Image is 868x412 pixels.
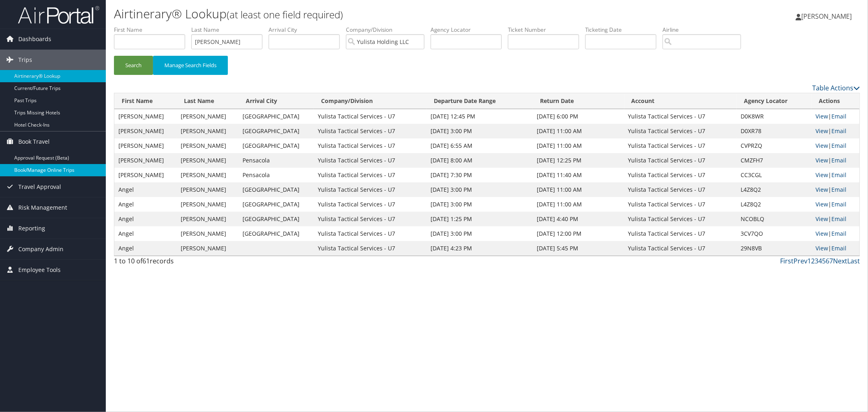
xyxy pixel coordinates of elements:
[346,26,431,34] label: Company/Division
[238,153,314,168] td: Pensacola
[227,8,343,21] small: (at least one field required)
[816,112,828,120] a: View
[818,256,822,265] a: 4
[269,26,346,34] label: Arrival City
[238,109,314,124] td: [GEOGRAPHIC_DATA]
[624,212,737,226] td: Yulista Tactical Services - U7
[624,93,737,109] th: Account: activate to sort column ascending
[624,138,737,153] td: Yulista Tactical Services - U7
[114,226,177,241] td: Angel
[114,197,177,212] td: Angel
[314,212,426,226] td: Yulista Tactical Services - U7
[533,241,624,256] td: [DATE] 5:45 PM
[737,168,811,182] td: CC3CGL
[238,168,314,182] td: Pensacola
[829,256,833,265] a: 7
[831,112,846,120] a: Email
[794,256,807,265] a: Prev
[114,168,177,182] td: [PERSON_NAME]
[816,230,828,237] a: View
[811,138,859,153] td: |
[811,241,859,256] td: |
[314,241,426,256] td: Yulista Tactical Services - U7
[426,168,533,182] td: [DATE] 7:30 PM
[737,182,811,197] td: L4Z8Q2
[114,138,177,153] td: [PERSON_NAME]
[816,142,828,149] a: View
[426,93,533,109] th: Departure Date Range: activate to sort column ascending
[807,256,811,265] a: 1
[624,226,737,241] td: Yulista Tactical Services - U7
[662,26,747,34] label: Airline
[431,26,508,34] label: Agency Locator
[811,226,859,241] td: |
[831,142,846,149] a: Email
[624,197,737,212] td: Yulista Tactical Services - U7
[816,186,828,193] a: View
[737,241,811,256] td: 29N8VB
[114,256,291,270] div: 1 to 10 of records
[737,212,811,226] td: NCOBLQ
[737,93,811,109] th: Agency Locator: activate to sort column ascending
[737,226,811,241] td: 3CV7QO
[191,26,269,34] label: Last Name
[18,177,61,197] span: Travel Approval
[508,26,585,34] label: Ticket Number
[533,138,624,153] td: [DATE] 11:00 AM
[177,212,239,226] td: [PERSON_NAME]
[177,226,239,241] td: [PERSON_NAME]
[811,124,859,138] td: |
[816,244,828,252] a: View
[737,138,811,153] td: CVPRZQ
[18,197,67,218] span: Risk Management
[314,109,426,124] td: Yulista Tactical Services - U7
[238,212,314,226] td: [GEOGRAPHIC_DATA]
[816,127,828,135] a: View
[831,171,846,179] a: Email
[831,186,846,193] a: Email
[533,124,624,138] td: [DATE] 11:00 AM
[18,29,51,49] span: Dashboards
[177,153,239,168] td: [PERSON_NAME]
[18,5,99,24] img: airportal-logo.png
[177,168,239,182] td: [PERSON_NAME]
[177,197,239,212] td: [PERSON_NAME]
[533,93,624,109] th: Return Date: activate to sort column ascending
[18,239,63,259] span: Company Admin
[114,212,177,226] td: Angel
[114,153,177,168] td: [PERSON_NAME]
[847,256,860,265] a: Last
[831,244,846,252] a: Email
[811,197,859,212] td: |
[238,93,314,109] th: Arrival City: activate to sort column ascending
[114,182,177,197] td: Angel
[811,256,815,265] a: 2
[426,241,533,256] td: [DATE] 4:23 PM
[314,93,426,109] th: Company/Division
[426,124,533,138] td: [DATE] 3:00 PM
[426,182,533,197] td: [DATE] 3:00 PM
[826,256,829,265] a: 6
[831,156,846,164] a: Email
[177,124,239,138] td: [PERSON_NAME]
[533,153,624,168] td: [DATE] 12:25 PM
[811,93,859,109] th: Actions
[177,109,239,124] td: [PERSON_NAME]
[624,241,737,256] td: Yulista Tactical Services - U7
[18,218,45,239] span: Reporting
[831,230,846,237] a: Email
[816,200,828,208] a: View
[737,153,811,168] td: CMZFH7
[585,26,662,34] label: Ticketing Date
[238,197,314,212] td: [GEOGRAPHIC_DATA]
[142,256,150,265] span: 61
[812,83,860,92] a: Table Actions
[831,127,846,135] a: Email
[314,124,426,138] td: Yulista Tactical Services - U7
[314,226,426,241] td: Yulista Tactical Services - U7
[811,153,859,168] td: |
[426,226,533,241] td: [DATE] 3:00 PM
[114,93,177,109] th: First Name: activate to sort column ascending
[114,124,177,138] td: [PERSON_NAME]
[816,215,828,223] a: View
